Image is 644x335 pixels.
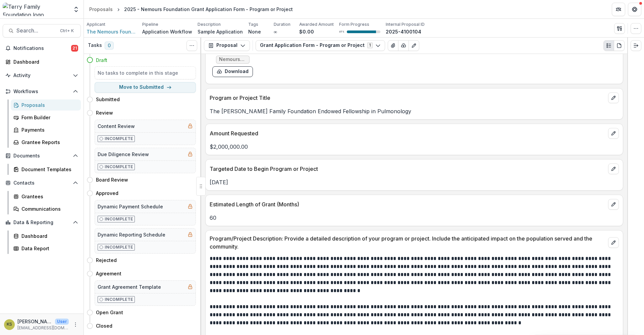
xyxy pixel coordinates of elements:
[274,28,277,35] p: ∞
[105,42,114,50] span: 0
[11,137,81,148] a: Grantee Reports
[11,230,81,242] a: Dashboard
[71,321,79,329] button: More
[96,96,120,103] h4: Submitted
[631,40,641,51] button: Expand right
[96,57,107,64] h4: Draft
[87,4,115,14] a: Proposals
[16,27,56,34] span: Search...
[98,151,149,158] h5: Due Diligence Review
[21,102,75,109] div: Proposals
[256,40,385,51] button: Grant Application Form - Program or Project1
[608,199,619,210] button: edit
[13,153,70,159] span: Documents
[142,28,192,35] p: Application Workflow
[3,3,69,16] img: Terry Family Foundation logo
[608,237,619,248] button: edit
[3,43,81,54] button: Notifications21
[11,203,81,214] a: Communications
[11,112,81,123] a: Form Builder
[386,28,421,35] p: 2025-4100104
[299,21,334,27] p: Awarded Amount
[98,123,135,130] h5: Content Review
[299,28,314,35] p: $0.00
[96,176,128,183] h4: Board Review
[3,24,81,38] button: Search...
[142,21,158,27] p: Pipeline
[7,322,12,327] div: Kathleen Shaw
[248,21,258,27] p: Tags
[274,21,290,27] p: Duration
[96,190,118,197] h4: Approved
[3,217,81,228] button: Open Data & Reporting
[339,21,369,27] p: Form Progress
[204,40,250,51] button: Proposal
[198,28,243,35] p: Sample Application
[219,57,247,62] span: Nemours 990 - 2023.pdf
[3,70,81,81] button: Open Activity
[87,28,137,35] a: The Nemours Foundation
[13,73,70,78] span: Activity
[105,244,133,250] p: Incomplete
[98,231,165,238] h5: Dynamic Reporting Schedule
[124,6,293,13] div: 2025 - Nemours Foundation Grant Application Form - Program or Project
[212,66,253,77] button: download-form-response
[21,193,75,200] div: Grantees
[13,58,75,65] div: Dashboard
[608,128,619,139] button: edit
[11,99,81,111] a: Proposals
[21,245,75,252] div: Data Report
[96,322,112,329] h4: Closed
[186,40,197,51] button: Toggle View Cancelled Tasks
[88,43,102,48] h3: Tasks
[11,191,81,202] a: Grantees
[17,318,52,325] p: [PERSON_NAME]
[13,89,70,94] span: Workflows
[210,143,619,151] p: $2,000,000.00
[608,92,619,103] button: edit
[210,129,605,137] p: Amount Requested
[628,3,641,16] button: Get Help
[96,109,113,116] h4: Review
[409,40,419,51] button: Edit as form
[210,94,605,102] p: Program or Project Title
[210,107,619,115] p: The [PERSON_NAME] Family Foundation Endowed Fellowship in Pulmonology
[21,166,75,173] div: Document Templates
[612,3,625,16] button: Partners
[21,139,75,146] div: Grantee Reports
[3,178,81,188] button: Open Contacts
[55,319,69,325] p: User
[95,82,196,93] button: Move to Submitted
[105,164,133,170] p: Incomplete
[603,40,614,51] button: Plaintext view
[59,27,75,35] div: Ctrl + K
[11,243,81,254] a: Data Report
[210,165,605,173] p: Targeted Date to Begin Program or Project
[388,40,398,51] button: View Attached Files
[71,45,78,52] span: 21
[13,220,70,225] span: Data & Reporting
[105,216,133,222] p: Incomplete
[3,150,81,161] button: Open Documents
[89,6,113,13] div: Proposals
[87,21,105,27] p: Applicant
[98,283,161,290] h5: Grant Agreement Template
[13,46,71,51] span: Notifications
[71,3,81,16] button: Open entity switcher
[210,214,619,222] p: 60
[198,21,221,27] p: Description
[105,296,133,303] p: Incomplete
[11,164,81,175] a: Document Templates
[386,21,425,27] p: Internal Proposal ID
[3,86,81,97] button: Open Workflows
[98,69,193,76] h5: No tasks to complete in this stage
[96,270,121,277] h4: Agreement
[210,200,605,208] p: Estimated Length of Grant (Months)
[17,325,69,331] p: [EMAIL_ADDRESS][DOMAIN_NAME]
[98,203,163,210] h5: Dynamic Payment Schedule
[21,205,75,212] div: Communications
[105,136,133,142] p: Incomplete
[13,180,70,186] span: Contacts
[21,232,75,240] div: Dashboard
